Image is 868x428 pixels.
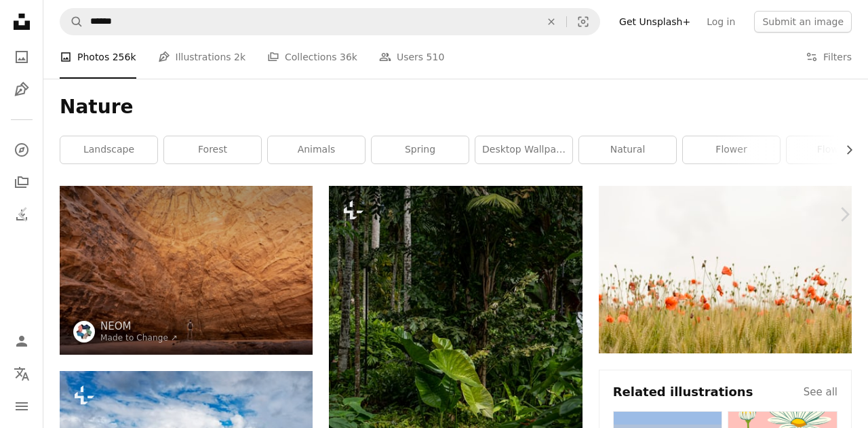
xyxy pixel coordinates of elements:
a: Made to Change ↗ [100,333,178,343]
button: Submit an image [754,11,852,33]
span: 510 [427,50,445,64]
button: scroll list to the right [837,136,852,163]
img: orange flowers [599,186,852,353]
a: flower [683,136,780,163]
a: a lush green forest filled with lots of trees [329,369,582,381]
a: Photos [8,43,35,71]
a: landscape [60,136,157,163]
button: Visual search [567,9,599,35]
a: a man standing in the middle of a canyon [60,264,313,276]
a: Log in [698,11,743,33]
a: Next [821,149,868,279]
a: spring [372,136,469,163]
button: Filters [806,35,852,79]
a: Illustrations 2k [158,35,245,79]
img: Go to NEOM's profile [73,321,95,343]
h1: Nature [60,95,852,119]
button: Clear [536,9,566,35]
a: Get Unsplash+ [611,11,698,33]
a: Explore [8,136,35,163]
a: Users 510 [379,35,444,79]
a: Log in / Sign up [8,328,35,355]
h4: Related illustrations [613,384,753,400]
a: orange flowers [599,263,852,275]
button: Search Unsplash [60,9,83,35]
form: Find visuals sitewide [60,8,600,35]
a: forest [164,136,261,163]
a: animals [268,136,365,163]
a: desktop wallpaper [475,136,572,163]
button: Menu [8,393,35,420]
a: Collections 36k [267,35,357,79]
a: NEOM [100,319,178,333]
button: Language [8,360,35,387]
img: a man standing in the middle of a canyon [60,186,313,355]
span: 2k [234,50,245,64]
span: 36k [340,50,357,64]
a: See all [804,384,837,400]
a: Illustrations [8,76,35,103]
a: natural [579,136,676,163]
